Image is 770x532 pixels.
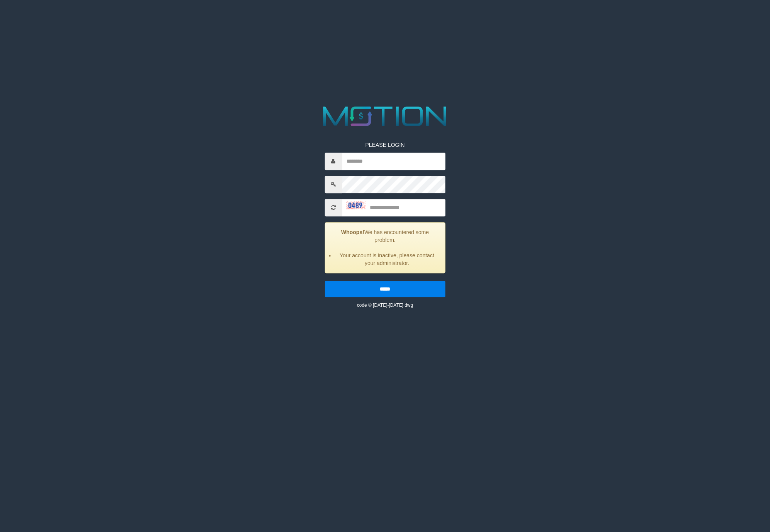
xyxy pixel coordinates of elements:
[357,303,413,308] small: code © [DATE]-[DATE] dwg
[318,103,452,129] img: MOTION_logo.png
[325,141,445,149] p: PLEASE LOGIN
[335,252,439,267] li: Your account is inactive, please contact your administrator.
[346,201,365,209] img: captcha
[341,229,364,235] strong: Whoops!
[325,222,445,273] div: We has encountered some problem.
